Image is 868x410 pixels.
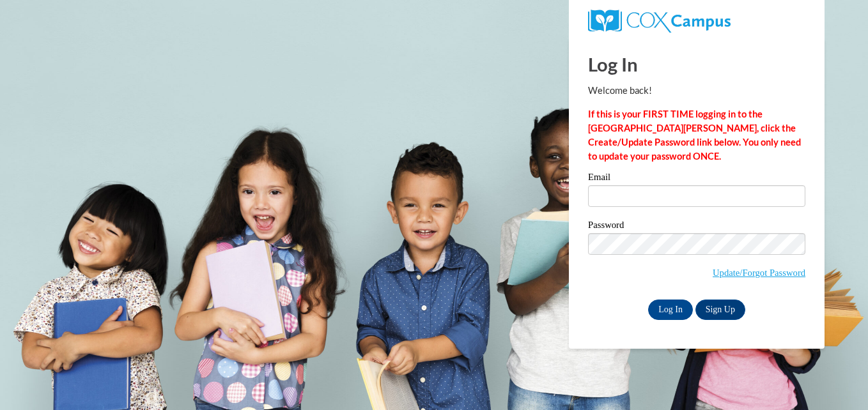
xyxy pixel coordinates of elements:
[588,84,805,98] p: Welcome back!
[648,300,693,320] input: Log In
[713,268,805,278] a: Update/Forgot Password
[588,51,805,77] h1: Log In
[588,15,731,26] a: COX Campus
[588,10,731,33] img: COX Campus
[695,300,745,320] a: Sign Up
[588,109,801,162] strong: If this is your FIRST TIME logging in to the [GEOGRAPHIC_DATA][PERSON_NAME], click the Create/Upd...
[588,220,805,233] label: Password
[588,172,805,185] label: Email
